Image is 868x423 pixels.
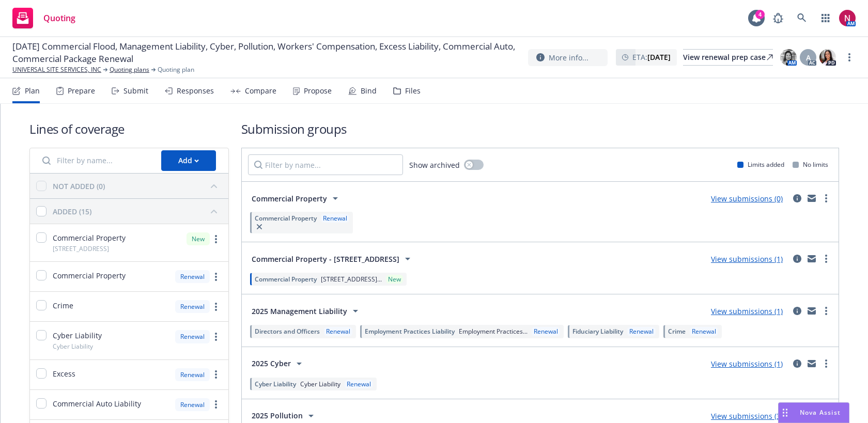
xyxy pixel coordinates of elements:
span: [STREET_ADDRESS] [53,244,109,253]
a: more [210,368,222,381]
span: [DATE] Commercial Flood, Management Liability, Cyber, Pollution, Workers' Compensation, Excess Li... [12,40,520,65]
span: A [806,52,811,63]
a: more [820,357,832,370]
button: Nova Assist [778,402,849,423]
span: Crime [53,300,73,311]
span: Cyber Liability [300,380,340,388]
div: Renewal [175,398,210,411]
div: Renewal [175,270,210,283]
button: 2025 Cyber [248,353,309,374]
div: Submit [123,87,148,95]
div: ADDED (15) [53,206,91,217]
span: 2025 Cyber [252,358,291,369]
div: Plan [25,87,40,95]
div: Renewal [532,327,560,336]
a: more [820,192,832,205]
span: Commercial Auto Liability [53,398,141,409]
a: circleInformation [791,305,803,317]
span: 2025 Pollution [252,410,303,421]
a: View submissions (1) [711,306,783,316]
a: more [210,301,222,313]
a: View submissions (3) [711,411,783,421]
span: Cyber Liability [53,342,93,351]
div: Renewal [324,327,352,336]
a: more [210,398,222,411]
span: [STREET_ADDRESS]... [321,275,382,284]
span: Quoting plan [158,65,194,74]
div: Renewal [175,330,210,343]
button: NOT ADDED (0) [53,178,222,194]
a: UNIVERSAL SITE SERVICES, INC [12,65,101,74]
span: Fiduciary Liability [572,327,623,336]
button: 2025 Management Liability [248,301,365,321]
a: more [820,305,832,317]
a: Quoting plans [110,65,149,74]
a: more [210,271,222,283]
button: ADDED (15) [53,203,222,220]
span: Cyber Liability [53,330,102,341]
div: New [187,232,210,245]
input: Filter by name... [36,150,155,171]
span: Commercial Property [53,232,126,243]
div: Renewal [321,214,349,223]
h1: Lines of coverage [29,120,229,137]
h1: Submission groups [241,120,839,137]
strong: [DATE] [647,52,671,62]
div: Prepare [68,87,95,95]
span: Employment Practices Liability [365,327,455,336]
div: Limits added [737,160,784,169]
div: 4 [755,10,765,19]
div: Bind [361,87,377,95]
span: More info... [549,52,588,63]
span: Excess [53,368,75,379]
a: Quoting [8,4,80,33]
div: View renewal prep case [683,50,773,65]
a: mail [805,305,818,317]
a: more [210,331,222,343]
div: Renewal [690,327,718,336]
a: more [210,233,222,245]
span: ETA : [632,52,671,62]
a: circleInformation [791,253,803,265]
a: more [843,51,856,64]
div: Renewal [175,300,210,313]
div: Renewal [627,327,656,336]
div: Renewal [175,368,210,381]
div: Renewal [345,380,373,388]
a: mail [805,357,818,370]
a: mail [805,253,818,265]
div: NOT ADDED (0) [53,181,105,192]
a: View renewal prep case [683,49,773,66]
div: Compare [245,87,276,95]
a: mail [805,192,818,205]
span: Nova Assist [800,408,841,417]
a: circleInformation [791,192,803,205]
img: photo [819,49,836,66]
button: Add [161,150,216,171]
div: No limits [793,160,828,169]
button: More info... [528,49,608,66]
button: Commercial Property - [STREET_ADDRESS] [248,248,417,269]
span: Show archived [409,160,460,170]
span: Commercial Property [252,193,327,204]
span: Cyber Liability [255,380,296,388]
a: circleInformation [791,357,803,370]
button: Commercial Property [248,188,345,209]
a: more [820,253,832,265]
div: Files [405,87,421,95]
span: Commercial Property [255,275,317,284]
span: Quoting [43,14,75,22]
span: Commercial Property [53,270,126,281]
div: Propose [304,87,332,95]
span: Commercial Property [255,214,317,223]
a: View submissions (1) [711,254,783,264]
span: Commercial Property - [STREET_ADDRESS] [252,254,399,264]
div: Add [178,151,199,170]
span: Directors and Officers [255,327,320,336]
div: Responses [177,87,214,95]
img: photo [839,10,856,26]
a: View submissions (0) [711,194,783,203]
div: Drag to move [779,403,792,422]
input: Filter by name... [248,154,403,175]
